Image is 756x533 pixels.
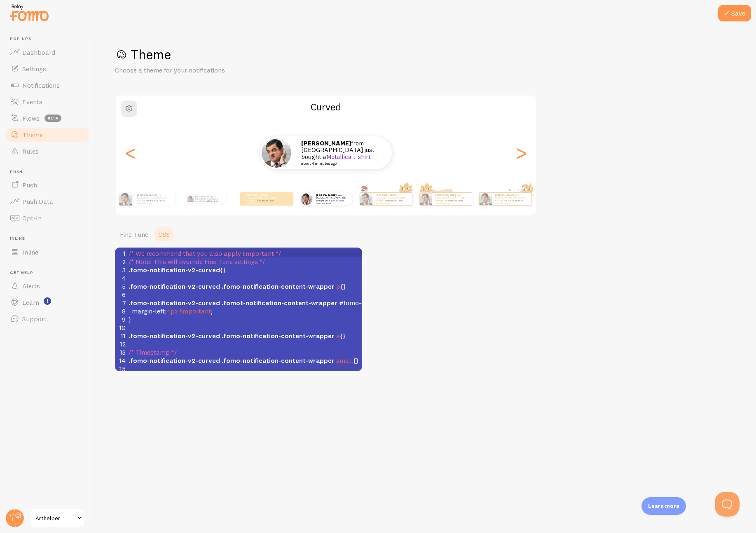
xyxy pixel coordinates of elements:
[5,126,90,143] a: Theme
[115,46,736,63] h1: Theme
[22,282,40,290] span: Alerts
[22,147,39,155] span: Rules
[10,36,90,42] span: Pop-ups
[495,194,528,204] p: from [GEOGRAPHIC_DATA] just bought a
[22,98,42,106] span: Events
[435,194,468,204] p: from [GEOGRAPHIC_DATA] just bought a
[115,299,127,307] div: 7
[30,508,85,528] a: Arthelper
[44,115,61,122] span: beta
[115,323,127,332] div: 10
[435,202,468,204] small: about 4 minutes ago
[326,199,344,202] a: Metallica t-shirt
[445,199,463,202] a: Metallica t-shirt
[386,199,403,202] a: Metallica t-shirt
[316,194,349,204] p: from [GEOGRAPHIC_DATA] just bought a
[5,143,90,159] a: Rules
[301,140,384,166] p: from [GEOGRAPHIC_DATA] just bought a
[115,332,127,340] div: 11
[419,193,432,205] img: Fomo
[153,226,175,243] a: CSS
[247,194,267,197] strong: [PERSON_NAME]
[115,348,127,356] div: 13
[137,194,172,204] p: from [GEOGRAPHIC_DATA] just bought a
[115,307,127,315] div: 8
[129,282,346,290] span: {}
[204,200,218,202] a: Metallica t-shirt
[326,153,371,161] a: Metallica t-shirt
[115,356,127,365] div: 14
[129,356,359,365] span: {}
[129,299,380,307] span: {
[301,161,381,166] small: about 4 minutes ago
[115,266,127,274] div: 3
[22,131,43,139] span: Theme
[479,193,492,205] img: Fomo
[10,270,90,276] span: Get Help
[129,332,346,340] span: {}
[116,101,536,113] h2: Curved
[115,274,127,282] div: 4
[137,202,171,204] small: about 4 minutes ago
[641,497,686,515] div: Learn more
[195,195,212,198] strong: [PERSON_NAME]
[129,266,220,274] span: .fomo-notification-v2-curved
[187,196,194,202] img: Fomo
[35,513,75,523] span: Arthelper
[147,199,165,202] a: Metallica t-shirt
[5,210,90,226] a: Opt-In
[5,110,90,126] a: Flows beta
[336,282,340,290] span: p
[9,2,50,23] img: fomo-relay-logo-orange.svg
[435,194,455,197] strong: [PERSON_NAME]
[262,138,291,168] img: Fomo
[339,299,377,307] span: #fomo-close
[180,307,211,315] span: !important
[336,356,353,365] span: small
[22,197,53,206] span: Push Data
[22,81,60,89] span: Notifications
[5,177,90,193] a: Push
[5,94,90,110] a: Events
[22,181,37,189] span: Push
[22,214,42,222] span: Opt-In
[119,192,132,206] img: Fomo
[5,278,90,294] a: Alerts
[195,194,223,203] p: from [GEOGRAPHIC_DATA] just bought a
[129,307,213,315] span: : ;
[126,123,136,182] div: Previous slide
[137,194,157,197] strong: [PERSON_NAME]
[129,282,220,290] span: .fomo-notification-v2-curved
[247,194,280,204] p: from [GEOGRAPHIC_DATA] just bought a
[22,315,47,323] span: Support
[505,199,523,202] a: Metallica t-shirt
[222,332,335,340] span: .fomo-notification-content-wrapper
[257,199,274,202] a: Metallica t-shirt
[115,365,127,373] div: 15
[129,356,220,365] span: .fomo-notification-v2-curved
[222,282,335,290] span: .fomo-notification-content-wrapper
[22,65,46,73] span: Settings
[495,194,515,197] strong: [PERSON_NAME]
[22,248,38,256] span: Inline
[115,226,153,243] a: Fine Tune
[166,307,178,315] span: 4px
[129,348,177,356] span: /* Timestamp */
[132,307,165,315] span: margin-left
[22,114,40,122] span: Flows
[5,44,90,61] a: Dashboard
[5,77,90,94] a: Notifications
[316,194,336,197] strong: [PERSON_NAME]
[22,298,39,306] span: Learn
[5,294,90,311] a: Learn
[115,290,127,299] div: 6
[5,193,90,210] a: Push Data
[247,202,279,204] small: about 4 minutes ago
[300,193,312,205] img: Fomo
[5,244,90,260] a: Inline
[129,332,220,340] span: .fomo-notification-v2-curved
[5,61,90,77] a: Settings
[222,299,337,307] span: .fomot-notification-content-wrapper
[129,257,265,266] span: /* Note: This will override Fine Tune settings */
[22,48,55,56] span: Dashboard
